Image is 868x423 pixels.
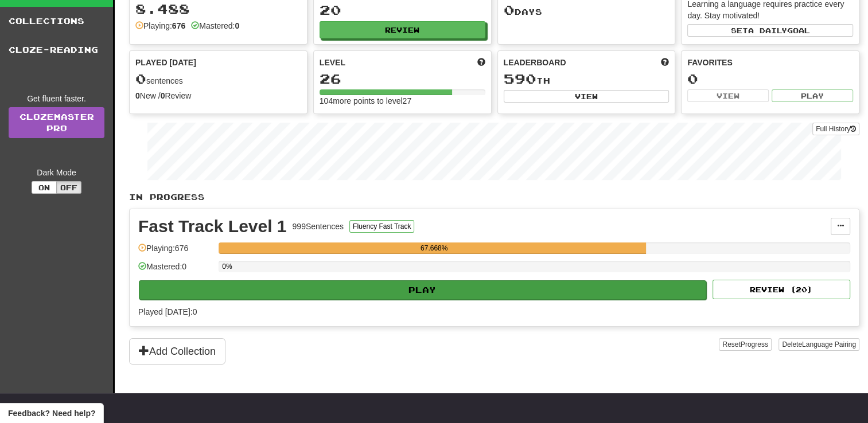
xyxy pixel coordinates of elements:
[713,280,850,299] button: Review (20)
[748,26,787,34] span: a daily
[349,220,414,233] button: Fluency Fast Track
[135,57,196,68] span: Played [DATE]
[32,181,57,194] button: On
[135,70,146,87] span: 0
[135,20,185,32] div: Playing:
[320,21,485,38] button: Review
[8,408,95,419] span: Open feedback widget
[687,89,769,102] button: View
[9,107,104,138] a: ClozemasterPro
[139,280,706,300] button: Play
[320,95,485,107] div: 104 more points to level 27
[802,340,856,348] span: Language Pairing
[687,57,853,68] div: Favorites
[293,221,344,232] div: 999 Sentences
[138,218,287,235] div: Fast Track Level 1
[687,72,853,86] div: 0
[222,242,646,254] div: 67.668%
[504,2,515,18] span: 0
[235,21,239,30] strong: 0
[504,90,670,103] button: View
[661,57,669,68] span: This week in points, UTC
[504,70,536,87] span: 590
[9,167,104,178] div: Dark Mode
[138,242,213,261] div: Playing: 676
[719,338,771,351] button: ResetProgress
[320,72,485,86] div: 26
[129,338,225,365] button: Add Collection
[135,72,301,87] div: sentences
[320,57,345,68] span: Level
[772,89,853,102] button: Play
[320,3,485,17] div: 20
[504,72,670,87] div: th
[504,57,566,68] span: Leaderboard
[135,90,301,101] div: New / Review
[812,123,859,135] button: Full History
[129,191,859,203] p: In Progress
[504,3,670,18] div: Day s
[191,20,239,32] div: Mastered:
[172,21,185,30] strong: 676
[687,24,853,37] button: Seta dailygoal
[135,2,301,16] div: 8.488
[477,57,485,68] span: Score more points to level up
[135,91,140,100] strong: 0
[779,338,859,351] button: DeleteLanguage Pairing
[741,340,768,348] span: Progress
[138,261,213,280] div: Mastered: 0
[138,307,197,316] span: Played [DATE]: 0
[56,181,81,194] button: Off
[161,91,165,100] strong: 0
[9,93,104,104] div: Get fluent faster.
